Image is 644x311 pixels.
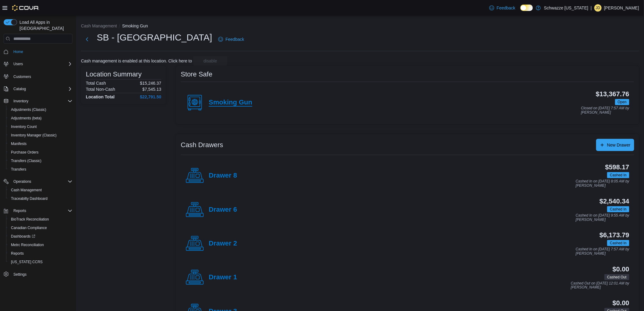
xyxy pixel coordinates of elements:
[11,260,43,264] span: [US_STATE] CCRS
[13,208,26,213] span: Reports
[487,2,518,14] a: Feedback
[226,36,244,42] span: Feedback
[11,158,41,163] span: Transfers (Classic)
[9,233,38,240] a: Dashboards
[204,58,217,64] span: disable
[9,186,44,194] a: Cash Management
[11,85,28,93] button: Catalog
[209,274,237,281] h4: Drawer 1
[1,207,75,215] button: Reports
[142,87,161,92] p: $7,545.13
[596,139,634,151] button: New Drawer
[11,150,39,155] span: Purchase Orders
[1,72,75,81] button: Customers
[9,258,45,266] a: [US_STATE] CCRS
[9,123,72,130] span: Inventory Count
[11,72,72,80] span: Customers
[9,224,72,231] span: Canadian Compliance
[6,186,75,194] button: Cash Management
[11,97,72,105] span: Inventory
[9,123,39,130] a: Inventory Count
[9,166,72,173] span: Transfers
[11,251,24,256] span: Reports
[216,33,247,45] a: Feedback
[1,177,75,186] button: Operations
[605,164,629,171] h3: $598.17
[610,240,627,246] span: Cashed In
[9,166,29,173] a: Transfers
[9,157,44,164] a: Transfers (Classic)
[9,157,72,164] span: Transfers (Classic)
[11,73,33,80] a: Customers
[610,172,627,178] span: Cashed In
[11,217,49,222] span: BioTrack Reconciliation
[607,142,631,148] span: New Drawer
[81,33,93,45] button: Next
[9,140,72,147] span: Manifests
[9,186,72,194] span: Cash Management
[600,231,629,239] h3: $6,173.79
[1,85,75,93] button: Catalog
[9,132,59,139] a: Inventory Manager (Classic)
[6,258,75,266] button: [US_STATE] CCRS
[11,48,26,55] a: Home
[9,106,72,113] span: Adjustments (Classic)
[11,207,29,214] button: Reports
[6,122,75,131] button: Inventory Count
[544,4,588,12] p: Schwazze [US_STATE]
[122,23,148,28] button: Smoking Gun
[4,45,72,295] nav: Complex example
[140,94,161,99] h4: $22,791.50
[11,188,42,193] span: Cash Management
[11,271,29,278] a: Settings
[11,242,44,247] span: Metrc Reconciliation
[6,215,75,224] button: BioTrack Reconciliation
[11,270,72,278] span: Settings
[607,240,629,246] span: Cashed In
[11,97,31,105] button: Inventory
[6,105,75,114] button: Adjustments (Classic)
[610,207,627,212] span: Cashed In
[209,206,237,214] h4: Drawer 6
[12,5,39,11] img: Cova
[596,4,600,12] span: JD
[1,97,75,105] button: Inventory
[9,106,49,113] a: Adjustments (Classic)
[11,225,47,230] span: Canadian Compliance
[11,167,26,172] span: Transfers
[9,258,72,266] span: Washington CCRS
[596,90,629,98] h3: $13,367.76
[13,99,28,104] span: Inventory
[618,99,627,105] span: Open
[571,281,629,290] p: Cashed Out on [DATE] 12:01 AM by [PERSON_NAME]
[11,60,72,68] span: Users
[13,87,26,91] span: Catalog
[81,23,639,30] nav: An example of EuiBreadcrumbs
[11,133,57,138] span: Inventory Manager (Classic)
[9,241,46,249] a: Metrc Reconciliation
[86,71,142,78] h3: Location Summary
[9,241,72,249] span: Metrc Reconciliation
[97,31,212,44] h1: SB - [GEOGRAPHIC_DATA]
[86,94,115,99] h4: Location Total
[11,124,37,129] span: Inventory Count
[1,270,75,279] button: Settings
[6,194,75,203] button: Traceabilty Dashboard
[9,195,50,202] a: Traceabilty Dashboard
[6,224,75,232] button: Canadian Compliance
[1,60,75,68] button: Users
[140,81,161,86] p: $15,246.37
[11,141,26,146] span: Manifests
[9,250,26,257] a: Reports
[607,274,627,280] span: Cashed Out
[9,233,72,240] span: Dashboards
[81,23,117,28] button: Cash Management
[13,272,26,277] span: Settings
[11,234,35,239] span: Dashboards
[86,87,115,92] h6: Total Non-Cash
[604,4,639,12] p: [PERSON_NAME]
[6,157,75,165] button: Transfers (Classic)
[6,165,75,174] button: Transfers
[13,49,23,54] span: Home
